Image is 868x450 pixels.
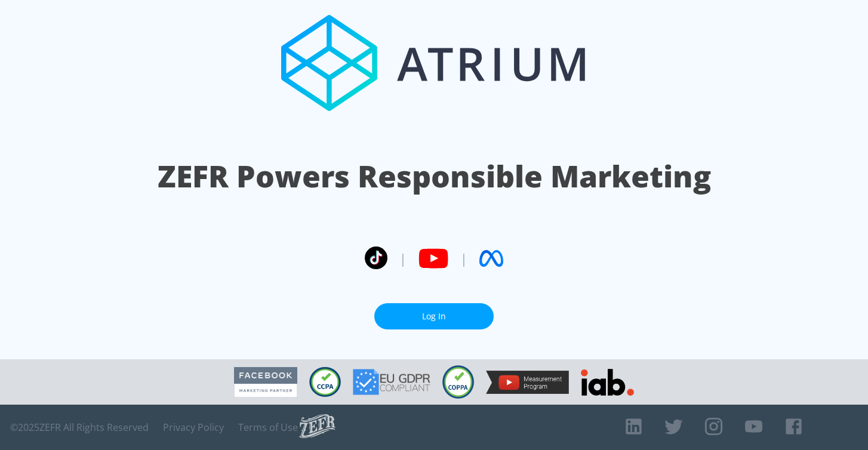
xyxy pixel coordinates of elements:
span: © 2025 ZEFR All Rights Reserved [10,421,149,433]
a: Log In [374,303,494,330]
img: IAB [581,369,634,396]
img: GDPR Compliant [353,369,430,395]
h1: ZEFR Powers Responsible Marketing [158,156,711,197]
img: CCPA Compliant [309,367,341,397]
a: Terms of Use [238,421,298,433]
img: COPPA Compliant [442,365,474,399]
span: | [460,249,467,267]
span: | [399,249,407,267]
a: Privacy Policy [163,421,224,433]
img: Facebook Marketing Partner [234,367,297,397]
img: YouTube Measurement Program [486,371,569,394]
